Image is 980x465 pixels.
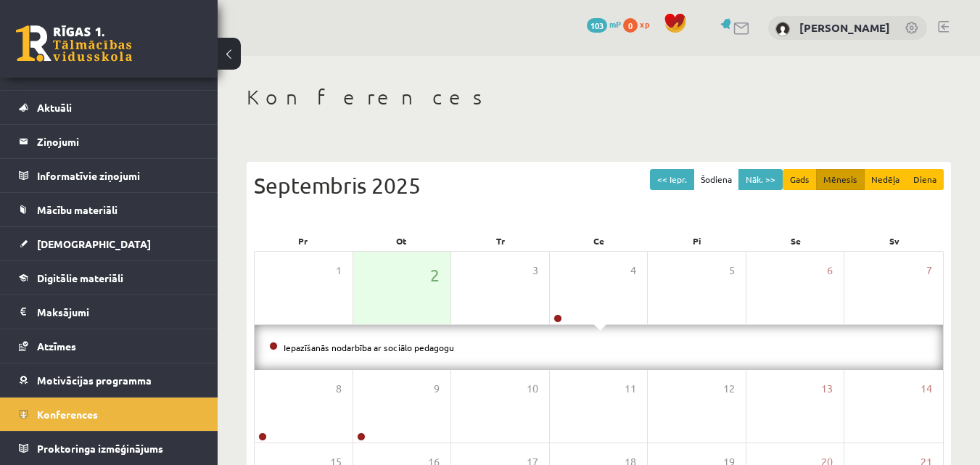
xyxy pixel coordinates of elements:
span: 12 [723,381,735,397]
h1: Konferences [247,85,951,110]
button: Diena [906,169,944,190]
span: 6 [827,263,833,279]
div: Sv [845,231,944,251]
span: 0 [623,18,638,33]
button: Mēnesis [816,169,865,190]
a: Ziņojumi [19,125,199,158]
span: 2 [430,263,440,287]
span: 7 [926,263,932,279]
legend: Maksājumi [37,295,199,329]
span: mP [609,18,621,30]
span: [DEMOGRAPHIC_DATA] [37,237,151,250]
legend: Ziņojumi [37,125,199,158]
span: 3 [532,263,538,279]
span: 14 [921,381,932,397]
div: Septembris 2025 [254,169,944,202]
a: 0 xp [623,18,656,30]
span: 8 [336,381,342,397]
button: << Iepr. [650,169,694,190]
span: Konferences [37,408,98,421]
span: 11 [625,381,636,397]
div: Ot [353,231,451,251]
span: Mācību materiāli [37,203,118,216]
span: Atzīmes [37,340,76,353]
span: Proktoringa izmēģinājums [37,442,163,455]
a: Motivācijas programma [19,363,199,397]
div: Pi [648,231,746,251]
button: Nāk. >> [738,169,783,190]
div: Pr [254,231,353,251]
button: Šodiena [693,169,739,190]
a: Konferences [19,398,199,431]
a: Digitālie materiāli [19,261,199,295]
a: Maksājumi [19,295,199,329]
div: Se [746,231,845,251]
legend: Informatīvie ziņojumi [37,159,199,192]
span: 9 [434,381,440,397]
a: Informatīvie ziņojumi [19,159,199,192]
button: Nedēļa [864,169,907,190]
span: 5 [729,263,735,279]
div: Ce [550,231,648,251]
a: 103 mP [587,18,621,30]
a: Rīgas 1. Tālmācības vidusskola [16,25,132,62]
span: Digitālie materiāli [37,271,123,284]
div: Tr [451,231,550,251]
a: [DEMOGRAPHIC_DATA] [19,227,199,260]
span: 4 [630,263,636,279]
span: 10 [527,381,538,397]
a: Aktuāli [19,91,199,124]
a: [PERSON_NAME] [799,20,890,35]
a: Iepazīšanās nodarbība ar sociālo pedagogu [284,342,454,353]
span: 103 [587,18,607,33]
span: Motivācijas programma [37,374,152,387]
a: Atzīmes [19,329,199,363]
img: Heidija Močane [775,22,790,36]
span: xp [640,18,649,30]
a: Proktoringa izmēģinājums [19,432,199,465]
span: Aktuāli [37,101,72,114]
span: 1 [336,263,342,279]
a: Mācību materiāli [19,193,199,226]
button: Gads [783,169,817,190]
span: 13 [821,381,833,397]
